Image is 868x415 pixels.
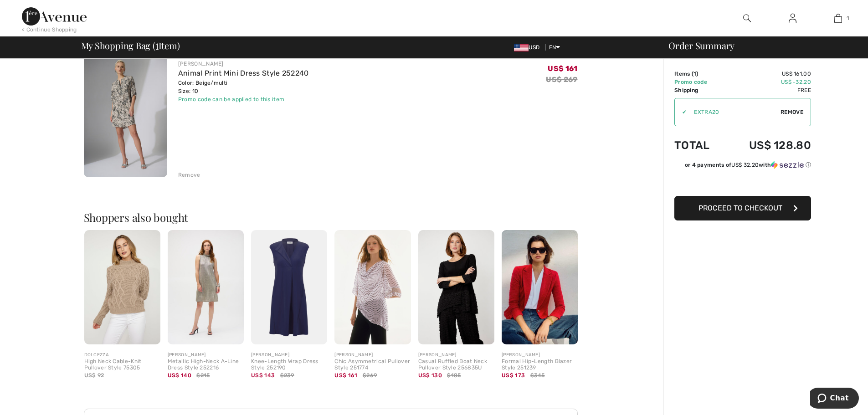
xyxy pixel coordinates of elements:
[847,14,849,22] span: 1
[514,44,529,51] img: US Dollar
[693,71,696,77] span: 1
[502,352,578,359] div: [PERSON_NAME]
[781,108,803,116] span: Remove
[84,359,160,371] div: High Neck Cable-Knit Pullover Style 75305
[84,372,104,379] span: US$ 92
[418,230,494,344] img: Casual Ruffled Boat Neck Pullover Style 256835U
[674,196,811,220] button: Proceed to Checkout
[334,352,411,359] div: [PERSON_NAME]
[280,371,294,379] span: $239
[530,371,545,379] span: $345
[674,78,724,86] td: Promo code
[546,75,577,84] s: US$ 269
[155,39,159,51] span: 1
[418,359,494,371] div: Casual Ruffled Boat Neck Pullover Style 256835U
[724,78,811,86] td: US$ -32.20
[674,86,724,94] td: Shipping
[178,79,309,95] div: Color: Beige/multi Size: 10
[687,98,781,126] input: Promo code
[771,161,804,169] img: Sezzle
[251,352,327,359] div: [PERSON_NAME]
[674,172,811,193] iframe: PayPal-paypal
[789,13,796,24] img: My Info
[418,372,442,379] span: US$ 130
[514,44,543,51] span: USD
[251,372,275,379] span: US$ 143
[168,372,191,379] span: US$ 140
[834,13,842,24] img: My Bag
[22,7,87,26] img: 1ère Avenue
[81,41,180,50] span: My Shopping Bag ( Item)
[549,44,560,51] span: EN
[724,86,811,94] td: Free
[251,359,327,371] div: Knee-Length Wrap Dress Style 252190
[22,26,77,34] div: < Continue Shopping
[418,352,494,359] div: [PERSON_NAME]
[675,108,687,116] div: ✔
[699,204,782,212] span: Proceed to Checkout
[178,95,309,103] div: Promo code can be applied to this item
[168,230,244,344] img: Metallic High-Neck A-Line Dress Style 252216
[84,352,160,359] div: DOLCEZZA
[674,161,811,172] div: or 4 payments ofUS$ 32.20withSezzle Click to learn more about Sezzle
[548,64,577,73] span: US$ 161
[724,70,811,78] td: US$ 161.00
[781,13,804,24] a: Sign In
[447,371,461,379] span: $185
[334,359,411,371] div: Chic Asymmetrical Pullover Style 251774
[178,69,309,77] a: Animal Print Mini Dress Style 252240
[84,52,167,177] img: Animal Print Mini Dress Style 252240
[816,13,860,24] a: 1
[84,230,160,344] img: High Neck Cable-Knit Pullover Style 75305
[685,161,811,169] div: or 4 payments of with
[502,372,525,379] span: US$ 173
[251,230,327,344] img: Knee-Length Wrap Dress Style 252190
[334,372,357,379] span: US$ 161
[502,359,578,371] div: Formal Hip-Length Blazer Style 251239
[168,359,244,371] div: Metallic High-Neck A-Line Dress Style 252216
[657,41,863,50] div: Order Summary
[84,212,585,223] h2: Shoppers also bought
[743,13,751,24] img: search the website
[178,60,309,68] div: [PERSON_NAME]
[502,230,578,344] img: Formal Hip-Length Blazer Style 251239
[363,371,377,379] span: $269
[674,70,724,78] td: Items ( )
[674,130,724,161] td: Total
[168,352,244,359] div: [PERSON_NAME]
[731,162,759,168] span: US$ 32.20
[810,388,859,410] iframe: Opens a widget where you can chat to one of our agents
[334,230,411,344] img: Chic Asymmetrical Pullover Style 251774
[178,171,200,179] div: Remove
[724,130,811,161] td: US$ 128.80
[196,371,210,379] span: $215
